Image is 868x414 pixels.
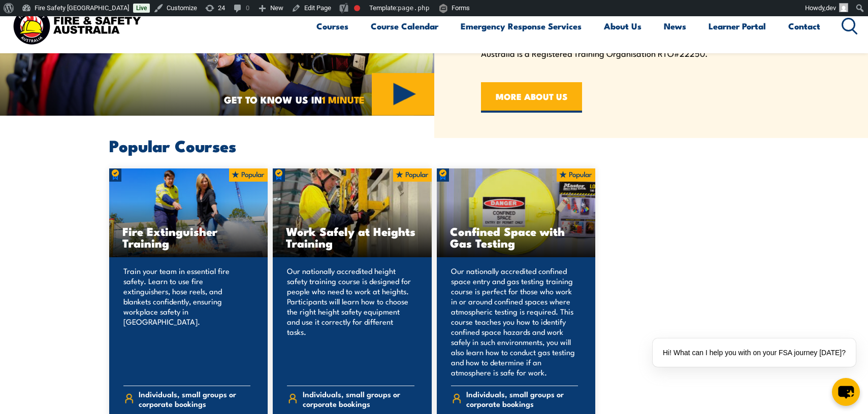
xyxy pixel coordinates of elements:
[664,13,686,40] a: News
[122,225,255,249] h3: Fire Extinguisher Training
[788,13,820,40] a: Contact
[109,138,759,152] h2: Popular Courses
[832,378,860,406] button: chat-button
[322,92,365,107] strong: 1 MINUTE
[398,4,430,12] span: page.php
[450,225,583,249] h3: Confined Space with Gas Testing
[139,389,250,408] span: Individuals, small groups or corporate bookings
[303,389,414,408] span: Individuals, small groups or corporate bookings
[481,82,582,113] a: MORE ABOUT US
[224,95,365,104] span: GET TO KNOW US IN
[123,266,251,377] p: Train your team in essential fire safety. Learn to use fire extinguishers, hose reels, and blanke...
[354,5,360,11] div: Needs improvement
[133,4,150,13] a: Live
[653,338,856,367] div: Hi! What can I help you with on your FSA journey [DATE]?
[316,13,348,40] a: Courses
[287,266,414,377] p: Our nationally accredited height safety training course is designed for people who need to work a...
[451,266,578,377] p: Our nationally accredited confined space entry and gas testing training course is perfect for tho...
[709,13,766,40] a: Learner Portal
[371,13,438,40] a: Course Calendar
[826,4,836,12] span: dev
[461,13,582,40] a: Emergency Response Services
[466,389,578,408] span: Individuals, small groups or corporate bookings
[286,225,419,249] h3: Work Safely at Heights Training
[604,13,641,40] a: About Us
